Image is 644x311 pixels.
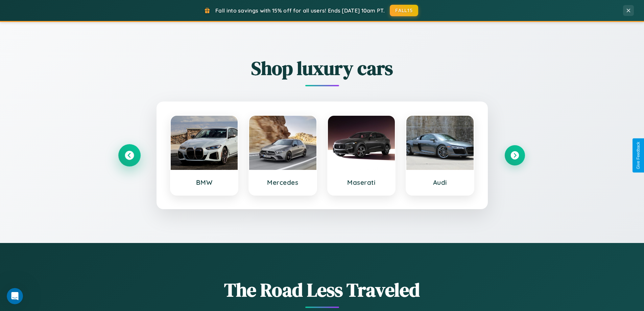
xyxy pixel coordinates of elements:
[390,5,418,16] button: FALL15
[177,178,231,186] h3: BMW
[119,277,525,303] h1: The Road Less Traveled
[335,178,388,186] h3: Maserati
[119,55,525,81] h2: Shop luxury cars
[7,288,23,304] iframe: Intercom live chat
[256,178,310,186] h3: Mercedes
[413,178,467,186] h3: Audi
[636,142,641,169] div: Give Feedback
[215,7,385,14] span: Fall into savings with 15% off for all users! Ends [DATE] 10am PT.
